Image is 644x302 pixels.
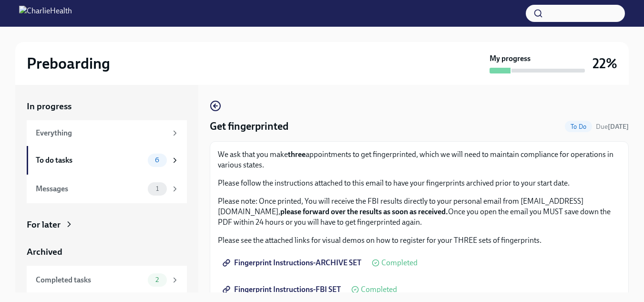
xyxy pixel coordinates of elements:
[27,175,187,203] a: Messages1
[19,6,72,21] img: CharlieHealth
[608,123,629,131] strong: [DATE]
[218,280,348,299] a: Fingerprint Instructions-FBI SET
[36,275,144,285] div: Completed tasks
[565,123,592,130] span: To Do
[280,207,448,216] strong: please forward over the results as soon as received.
[27,120,187,146] a: Everything
[218,253,368,272] a: Fingerprint Instructions-ARCHIVE SET
[210,119,288,134] h4: Get fingerprinted
[225,285,341,294] span: Fingerprint Instructions-FBI SET
[361,286,397,293] span: Completed
[36,128,167,138] div: Everything
[149,156,165,164] span: 6
[596,123,629,131] span: Due
[27,246,187,258] a: Archived
[36,155,144,166] div: To do tasks
[27,146,187,175] a: To do tasks6
[27,54,110,73] h2: Preboarding
[27,219,187,231] a: For later
[218,178,621,188] p: Please follow the instructions attached to this email to have your fingerprints archived prior to...
[27,219,61,231] div: For later
[225,258,361,268] span: Fingerprint Instructions-ARCHIVE SET
[288,150,306,159] strong: three
[150,276,164,283] span: 2
[490,53,531,64] strong: My progress
[593,55,617,72] h3: 22%
[218,196,621,228] p: Please note: Once printed, You will receive the FBI results directly to your personal email from ...
[150,185,164,192] span: 1
[27,266,187,294] a: Completed tasks2
[218,149,621,170] p: We ask that you make appointments to get fingerprinted, which we will need to maintain compliance...
[381,259,418,267] span: Completed
[36,184,144,194] div: Messages
[218,235,621,246] p: Please see the attached links for visual demos on how to register for your THREE sets of fingerpr...
[27,100,187,113] a: In progress
[596,122,629,131] span: September 18th, 2025 09:00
